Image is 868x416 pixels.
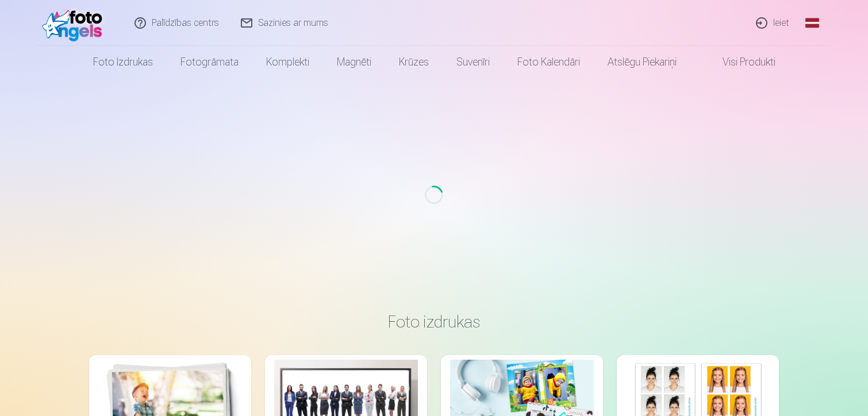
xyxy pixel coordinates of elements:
[98,311,770,332] h3: Foto izdrukas
[79,46,167,78] a: Foto izdrukas
[252,46,323,78] a: Komplekti
[594,46,690,78] a: Atslēgu piekariņi
[323,46,385,78] a: Magnēti
[504,46,594,78] a: Foto kalendāri
[167,46,252,78] a: Fotogrāmata
[385,46,443,78] a: Krūzes
[42,5,108,41] img: /v1
[690,46,789,78] a: Visi produkti
[443,46,504,78] a: Suvenīri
